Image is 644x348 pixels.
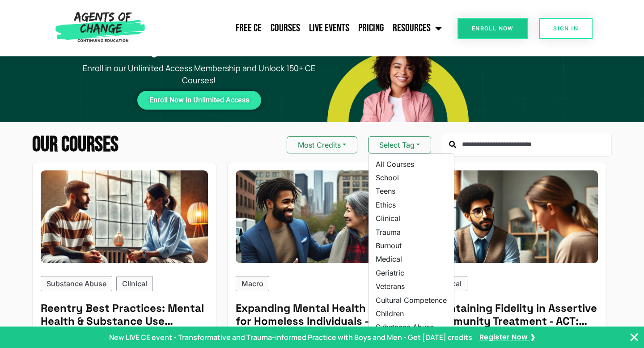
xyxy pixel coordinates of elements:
[236,170,403,263] img: Expanding Mental Health Care for Homeless Individuals (3 General CE Credit) - Reading Based
[236,302,403,328] h5: Expanding Mental Health Care for Homeless Individuals - Reading Based
[354,17,388,39] a: Pricing
[369,239,454,252] a: Burnout
[369,266,454,280] a: Geriatric
[241,278,263,289] p: Macro
[149,98,249,102] span: Enroll Now in Unlimited Access
[369,171,454,184] a: School
[137,91,261,110] a: Enroll Now in Unlimited Access
[539,18,593,39] a: SIGN IN
[149,17,447,39] nav: Menu
[369,212,454,225] a: Clinical
[287,136,357,153] button: Most Credits
[369,293,454,307] a: Cultural Competence
[369,198,454,212] a: Ethics
[369,307,454,320] a: Children
[369,320,454,334] a: Substance Abuse
[388,17,446,39] a: Resources
[431,302,598,328] h5: Maintaining Fidelity in Assertive Community Treatment - ACT: Current Issues and Innovations - Rea...
[41,302,208,328] h5: Reentry Best Practices: Mental Health & Substance Use Support After Incarceration - Reading Based
[629,332,640,343] button: Close Banner
[305,17,354,39] a: Live Events
[231,17,266,39] a: Free CE
[32,134,119,156] h2: Our Courses
[369,280,454,293] a: Veterans
[76,62,322,86] p: Enroll in our Unlimited Access Membership and Unlock 150+ CE Courses!
[122,278,147,289] p: Clinical
[47,278,106,289] p: Substance Abuse
[81,44,317,58] h1: Continuing Education Courses Online
[369,184,454,198] a: Teens
[368,136,431,153] button: Select Tag
[553,25,578,31] span: SIGN IN
[109,332,472,343] p: New LIVE CE event - Transformative and Trauma-informed Practice with Boys and Men - Get [DATE] cr...
[369,225,454,239] a: Trauma
[458,18,528,39] a: Enroll Now
[369,157,454,171] a: All Courses
[369,252,454,266] a: Medical
[266,17,305,39] a: Courses
[431,170,598,263] img: Maintaining Fidelity in Assertive Community Treatment - ACT: Current Issues and Innovations (3 Ge...
[41,170,208,263] img: Reentry Best Practices: Mental Health & Substance Use Support After Incarceration (3 General CE C...
[472,25,513,31] span: Enroll Now
[479,332,535,342] a: Register Now ❯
